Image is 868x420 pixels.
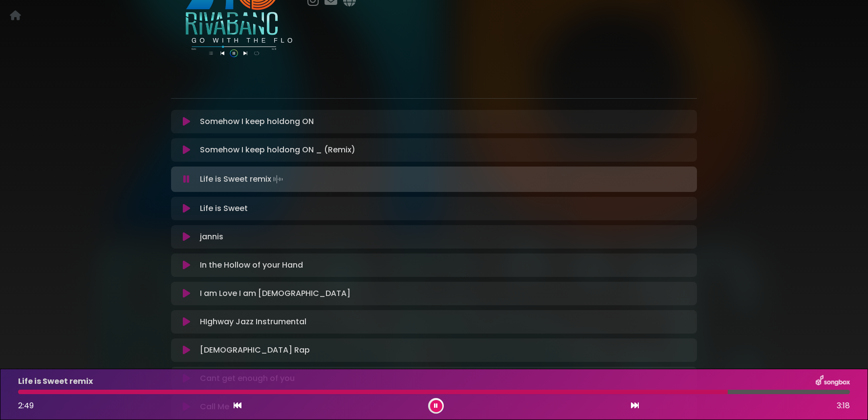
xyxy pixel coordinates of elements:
p: Somehow I keep holdong ON _ (Remix) [200,144,355,156]
p: jannis [200,231,223,243]
p: Life is Sweet remix [200,172,285,186]
p: Life is Sweet remix [18,376,93,387]
p: I am Love I am [DEMOGRAPHIC_DATA] [200,288,350,299]
p: [DEMOGRAPHIC_DATA] Rap [200,344,310,356]
img: waveform4.gif [271,172,285,186]
img: songbox-logo-white.png [816,375,850,388]
p: HIghway Jazz Instrumental [200,316,306,328]
p: Somehow I keep holdong ON [200,116,314,127]
p: Life is Sweet [200,203,248,214]
span: 3:18 [837,400,850,412]
p: In the Hollow of your Hand [200,259,303,271]
span: 2:49 [18,400,34,411]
